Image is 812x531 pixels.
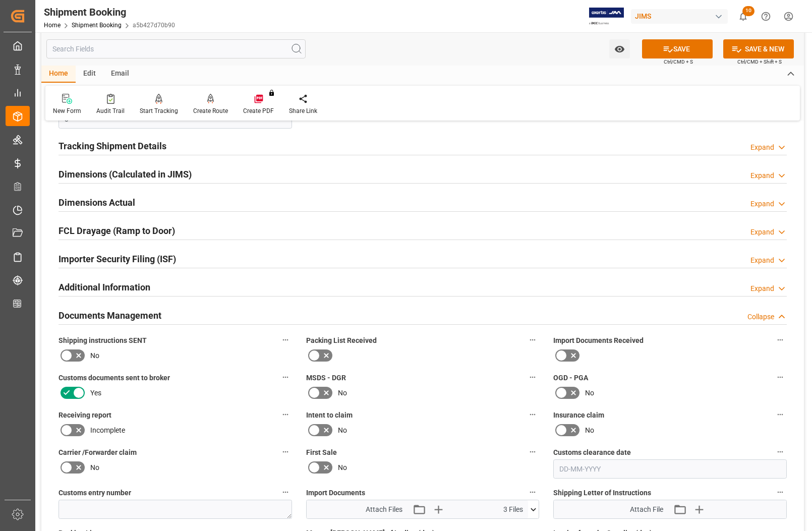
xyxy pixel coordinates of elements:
div: Expand [750,170,774,181]
button: Shipping instructions SENT [279,333,292,346]
span: No [585,425,594,436]
div: Expand [750,283,774,294]
span: Intent to claim [306,410,353,421]
div: Shipment Booking [44,5,175,20]
button: Help Center [755,5,777,28]
span: No [338,388,347,398]
span: Customs clearance date [553,447,631,458]
span: Import Documents [306,488,365,498]
button: Customs entry number [279,486,292,499]
span: Insurance claim [553,410,604,421]
div: Expand [750,255,774,266]
input: DD-MM-YYYY [553,459,787,479]
span: No [338,462,347,473]
h2: Dimensions Actual [59,196,135,209]
span: Import Documents Received [553,335,644,346]
button: open menu [609,39,630,58]
div: New Form [53,106,81,115]
button: JIMS [631,7,732,26]
h2: Additional Information [59,280,150,294]
div: Start Tracking [140,106,178,115]
button: Shipping Letter of Instructions [774,486,787,499]
button: Receiving report [279,408,292,421]
div: Collapse [747,312,774,322]
div: Expand [750,199,774,209]
span: MSDS - DGR [306,373,346,383]
button: Import Documents [526,486,539,499]
span: Ctrl/CMD + Shift + S [737,58,782,66]
button: Intent to claim [526,408,539,421]
button: First Sale [526,445,539,458]
span: No [90,462,99,473]
span: Shipping Letter of Instructions [553,488,651,498]
img: Exertis%20JAM%20-%20Email%20Logo.jpg_1722504956.jpg [589,8,624,25]
h2: Tracking Shipment Details [59,139,166,153]
span: Shipping instructions SENT [59,335,147,346]
h2: Importer Security Filing (ISF) [59,252,176,266]
div: Home [41,66,76,83]
div: Edit [76,66,103,83]
h2: Documents Management [59,309,161,322]
span: Customs documents sent to broker [59,373,170,383]
button: MSDS - DGR [526,371,539,384]
button: Customs clearance date [774,445,787,458]
div: Audit Trail [96,106,125,115]
span: No [585,388,594,398]
button: Import Documents Received [774,333,787,346]
span: No [338,425,347,436]
a: Home [44,22,61,29]
div: Share Link [289,106,317,115]
span: Incomplete [90,425,125,436]
span: Carrier /Forwarder claim [59,447,137,458]
div: JIMS [631,9,728,24]
button: Customs documents sent to broker [279,371,292,384]
span: Yes [90,388,101,398]
button: Packing List Received [526,333,539,346]
span: OGD - PGA [553,373,588,383]
div: Email [103,66,137,83]
button: Insurance claim [774,408,787,421]
span: Attach Files [366,504,402,515]
span: 3 Files [503,504,523,515]
span: 10 [742,6,755,16]
button: SAVE & NEW [723,39,794,58]
button: OGD - PGA [774,371,787,384]
div: Expand [750,227,774,238]
button: show 10 new notifications [732,5,755,28]
span: Receiving report [59,410,111,421]
div: Create Route [193,106,228,115]
span: First Sale [306,447,337,458]
span: Packing List Received [306,335,377,346]
span: No [90,350,99,361]
span: Attach File [630,504,663,515]
h2: FCL Drayage (Ramp to Door) [59,224,175,238]
button: Carrier /Forwarder claim [279,445,292,458]
span: Customs entry number [59,488,131,498]
h2: Dimensions (Calculated in JIMS) [59,167,192,181]
div: Expand [750,142,774,153]
button: SAVE [642,39,713,58]
span: Ctrl/CMD + S [664,58,693,66]
input: Search Fields [46,39,306,58]
a: Shipment Booking [72,22,122,29]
